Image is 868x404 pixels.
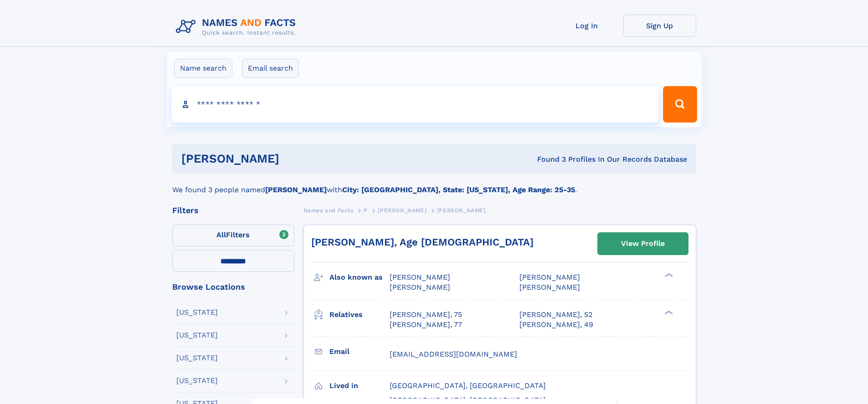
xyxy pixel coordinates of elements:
[364,207,368,214] span: P
[623,15,696,37] a: Sign Up
[172,174,696,195] div: We found 3 people named with .
[663,86,697,123] button: Search Button
[176,354,218,362] div: [US_STATE]
[172,206,294,215] div: Filters
[242,59,299,78] label: Email search
[378,207,426,214] span: [PERSON_NAME]
[172,283,294,291] div: Browse Locations
[329,307,390,322] h3: Relatives
[176,332,218,339] div: [US_STATE]
[172,15,303,39] img: Logo Names and Facts
[172,225,294,246] label: Filters
[663,309,673,315] div: ❯
[390,310,462,320] a: [PERSON_NAME], 75
[311,236,534,248] a: [PERSON_NAME], Age [DEMOGRAPHIC_DATA]
[174,59,232,78] label: Name search
[598,233,688,255] a: View Profile
[390,273,450,281] span: [PERSON_NAME]
[265,185,327,194] b: [PERSON_NAME]
[390,320,462,330] a: [PERSON_NAME], 77
[329,378,390,394] h3: Lived in
[621,233,665,254] div: View Profile
[390,350,517,358] span: [EMAIL_ADDRESS][DOMAIN_NAME]
[519,320,593,330] a: [PERSON_NAME], 49
[378,205,426,216] a: [PERSON_NAME]
[408,154,687,164] div: Found 3 Profiles In Our Records Database
[171,86,659,123] input: search input
[390,283,450,291] span: [PERSON_NAME]
[437,207,486,214] span: [PERSON_NAME]
[181,153,408,164] h1: [PERSON_NAME]
[329,270,390,285] h3: Also known as
[519,283,580,291] span: [PERSON_NAME]
[364,205,368,216] a: P
[342,185,575,194] b: City: [GEOGRAPHIC_DATA], State: [US_STATE], Age Range: 25-35
[519,310,592,320] a: [PERSON_NAME], 52
[390,381,546,390] span: [GEOGRAPHIC_DATA], [GEOGRAPHIC_DATA]
[216,230,226,239] span: All
[176,309,218,316] div: [US_STATE]
[519,273,580,281] span: [PERSON_NAME]
[176,377,218,384] div: [US_STATE]
[663,272,673,278] div: ❯
[329,344,390,359] h3: Email
[303,205,354,216] a: Names and Facts
[550,15,623,37] a: Log In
